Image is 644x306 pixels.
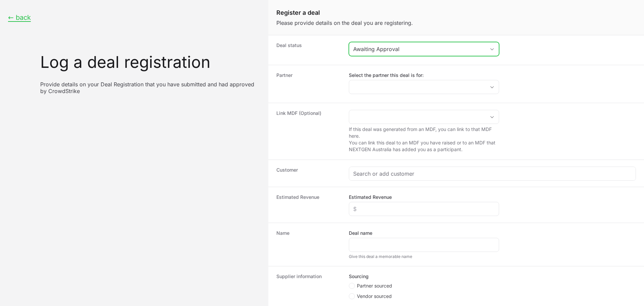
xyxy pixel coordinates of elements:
[349,72,499,79] label: Select the partner this deal is for:
[357,282,392,289] span: Partner sourced
[353,205,495,213] input: $
[349,126,499,153] p: If this deal was generated from an MDF, you can link to that MDF here. You can link this deal to ...
[276,19,636,27] p: Please provide details on the deal you are registering.
[485,110,499,124] div: Open
[276,72,341,96] dt: Partner
[353,170,632,178] input: Search or add customer
[276,167,341,180] dt: Customer
[276,42,341,58] dt: Deal status
[8,13,31,22] button: ← back
[276,230,341,259] dt: Name
[357,293,392,300] span: Vendor sourced
[349,230,372,236] label: Deal name
[349,254,499,259] div: Give this deal a memorable name
[353,45,485,53] div: Awaiting Approval
[276,273,341,301] dt: Supplier information
[276,110,341,153] dt: Link MDF (Optional)
[349,273,369,280] legend: Sourcing
[349,194,392,201] label: Estimated Revenue
[40,81,260,94] p: Provide details on your Deal Registration that you have submitted and had approved by CrowdStrike
[349,42,499,56] button: Awaiting Approval
[276,194,341,216] dt: Estimated Revenue
[485,80,499,94] div: Open
[40,54,260,70] h1: Log a deal registration
[276,8,636,17] h1: Register a deal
